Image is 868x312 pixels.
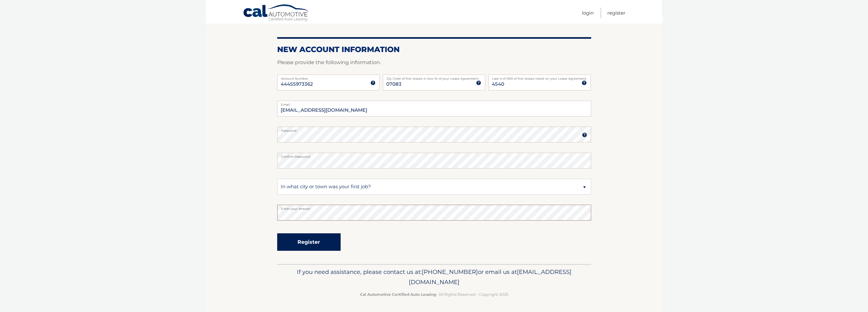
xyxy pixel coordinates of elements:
[476,80,481,85] img: tooltip.svg
[277,101,591,116] input: Email
[582,80,587,85] img: tooltip.svg
[277,127,591,132] label: Password
[582,132,587,137] img: tooltip.svg
[360,292,436,297] strong: Cal Automotive Certified Auto Leasing
[607,8,625,18] a: Register
[582,8,594,18] a: Login
[409,268,571,286] span: [EMAIL_ADDRESS][DOMAIN_NAME]
[281,267,587,287] p: If you need assistance, please contact us at: or email us at
[277,205,591,210] label: Enter your answer
[277,233,341,251] button: Register
[277,153,591,158] label: Confirm Password
[243,4,310,23] a: Cal Automotive
[383,75,485,90] input: Zip Code
[383,75,485,80] label: Zip Code of first lessee in box 1b of your Lease Agreement
[488,75,591,80] label: Last 4 of SSN of first lessee listed on your Lease Agreement
[488,75,591,90] input: SSN or EIN (last 4 digits only)
[277,75,380,80] label: Account Number
[370,80,375,85] img: tooltip.svg
[277,75,380,90] input: Account Number
[277,45,591,54] h2: New Account Information
[422,268,478,275] span: [PHONE_NUMBER]
[277,101,591,106] label: Email
[281,291,587,298] p: - All Rights Reserved - Copyright 2025
[277,58,591,67] p: Please provide the following information.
